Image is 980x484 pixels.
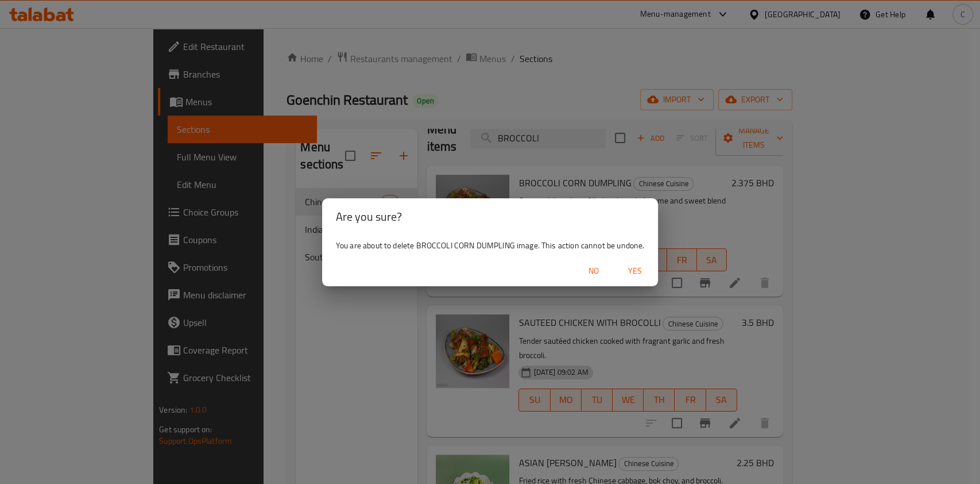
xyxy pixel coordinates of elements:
button: No [575,260,612,282]
span: Yes [621,264,649,278]
span: No [580,264,607,278]
div: You are about to delete BROCCOLI CORN DUMPLING image. This action cannot be undone. [322,235,658,256]
h2: Are you sure? [336,208,644,226]
button: Yes [617,260,653,282]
